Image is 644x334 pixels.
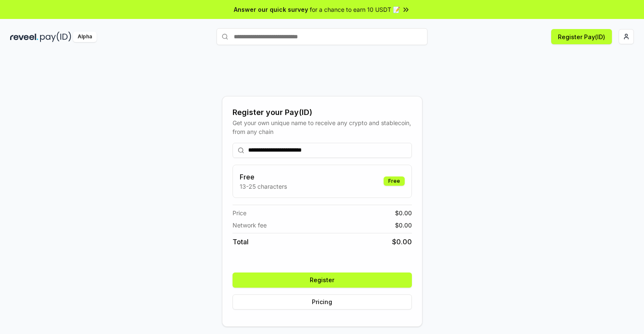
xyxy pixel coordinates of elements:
[233,107,412,118] div: Register your Pay(ID)
[240,172,287,182] h3: Free
[395,221,412,230] span: $ 0.00
[73,32,97,42] div: Alpha
[233,118,412,136] div: Get your own unique name to receive any crypto and stablecoin, from any chain
[10,32,38,42] img: reveel_dark
[233,208,246,217] span: Price
[395,208,412,217] span: $ 0.00
[40,32,71,42] img: pay_id
[233,294,412,310] button: Pricing
[392,237,412,247] span: $ 0.00
[384,176,405,186] div: Free
[233,273,412,288] button: Register
[551,29,612,44] button: Register Pay(ID)
[233,237,249,247] span: Total
[234,5,308,14] span: Answer our quick survey
[240,182,287,191] p: 13-25 characters
[310,5,400,14] span: for a chance to earn 10 USDT 📝
[233,221,267,230] span: Network fee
